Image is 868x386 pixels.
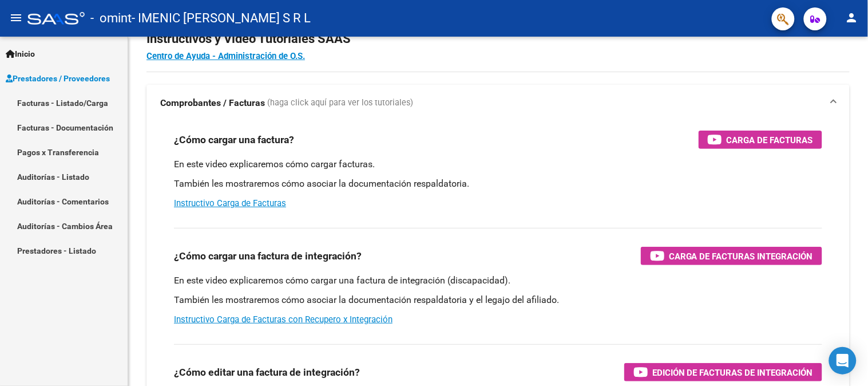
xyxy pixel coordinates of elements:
a: Centro de Ayuda - Administración de O.S. [146,51,305,61]
h3: ¿Cómo editar una factura de integración? [174,364,360,380]
strong: Comprobantes / Facturas [160,97,265,109]
span: - IMENIC [PERSON_NAME] S R L [132,6,311,31]
a: Instructivo Carga de Facturas [174,198,286,208]
mat-icon: menu [9,11,23,25]
span: Carga de Facturas Integración [669,249,813,263]
button: Edición de Facturas de integración [624,363,822,381]
div: Open Intercom Messenger [829,347,857,375]
span: Inicio [6,48,35,60]
button: Carga de Facturas [699,131,822,149]
button: Carga de Facturas Integración [641,247,822,265]
span: Edición de Facturas de integración [652,365,813,380]
p: También les mostraremos cómo asociar la documentación respaldatoria y el legajo del afiliado. [174,294,822,306]
h2: Instructivos y Video Tutoriales SAAS [146,28,850,50]
p: En este video explicaremos cómo cargar una factura de integración (discapacidad). [174,274,822,287]
span: Prestadores / Proveedores [6,72,110,85]
h3: ¿Cómo cargar una factura? [174,132,294,148]
p: También les mostraremos cómo asociar la documentación respaldatoria. [174,178,822,190]
span: - omint [90,6,132,31]
p: En este video explicaremos cómo cargar facturas. [174,158,822,171]
a: Instructivo Carga de Facturas con Recupero x Integración [174,314,393,325]
span: (haga click aquí para ver los tutoriales) [267,97,413,109]
mat-icon: person [845,11,859,25]
span: Carga de Facturas [727,133,813,147]
h3: ¿Cómo cargar una factura de integración? [174,248,362,264]
mat-expansion-panel-header: Comprobantes / Facturas (haga click aquí para ver los tutoriales) [146,85,850,121]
